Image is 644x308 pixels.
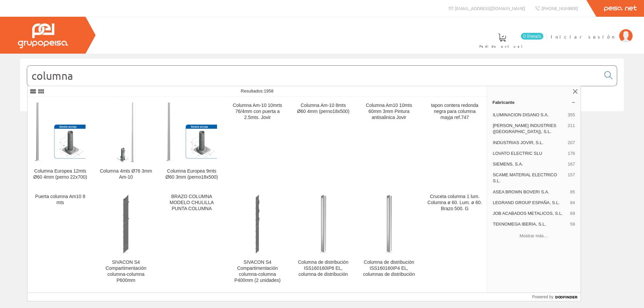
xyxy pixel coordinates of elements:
span: Resultados: [241,88,274,94]
span: INDUSTRIAS JOVIR, S.L. [493,140,565,146]
span: 167 [568,161,575,167]
img: Columna de distribución ISS160160IP4 EL, columnas de distribución [384,194,394,254]
span: ASEA BROWN BOVERI S.A. [493,189,568,195]
div: Puerta columna Am10 8 mts [33,194,88,206]
span: [EMAIL_ADDRESS][DOMAIN_NAME] [455,5,525,11]
div: Columna 4mts Ø76 3mm Am-10 [99,168,153,180]
span: 355 [568,112,575,118]
a: Powered by [532,293,581,301]
img: SIVACON S4 Compartimentación columna-columna P400mm (2 unidades) [255,194,260,254]
span: 85 [570,189,575,195]
a: Iniciar sesión [551,28,633,34]
span: Pedido actual [479,43,525,50]
img: Columna Europea 9mts Ø60 3mm (perno18x500) [166,103,217,163]
input: Buscar... [27,66,600,86]
span: Powered by [532,294,553,300]
span: 84 [570,200,575,206]
span: TEKNOMEGA IBERIA, S.L. [493,221,568,227]
div: Columna Am10 10mts 60mm 3mm Pintura antisalinica Jovir [362,103,416,121]
a: Cruceta columna 1 lum. Columna ø 60. Lum. ø 60. Brazo 500. G [422,188,487,291]
a: Columna 4mts Ø76 3mm Am-10 Columna 4mts Ø76 3mm Am-10 [93,97,159,188]
img: Columna de distribución ISS160160IP6 EL, columna de distribución [318,194,328,254]
span: JOB ACABADOS METALICOS, S.L. [493,210,568,217]
img: Columna Europea 12mts Ø60 4mm (perno 22x700) [35,103,86,163]
a: Columna Europea 12mts Ø60 4mm (perno 22x700) Columna Europea 12mts Ø60 4mm (perno 22x700) [28,97,93,188]
img: SIVACON S4 Compartimentación columna-columna P600mm [122,194,129,254]
span: 1958 [264,88,273,94]
a: BRAZO COLUMNA MODELO CHULILLA PUNTA COLUMNA [159,188,224,291]
a: Puerta columna Am10 8 mts [28,188,93,291]
span: [PERSON_NAME] INDUSTRIES ([GEOGRAPHIC_DATA]), S.L. [493,123,565,135]
a: Columna de distribución ISS160160IP4 EL, columnas de distribución Columna de distribución ISS1601... [356,188,422,291]
span: 207 [568,140,575,146]
span: [PHONE_NUMBER] [541,5,578,11]
div: BRAZO COLUMNA MODELO CHULILLA PUNTA COLUMNA [164,194,219,212]
div: Columna Am-10 8mts Ø60 4mm (perno18x500) [296,103,351,115]
span: 176 [568,150,575,157]
div: © Grupo Peisa [20,120,624,125]
span: Iniciar sesión [551,33,616,40]
a: SIVACON S4 Compartimentación columna-columna P400mm (2 unidades) SIVACON S4 Compartimentación col... [225,188,290,291]
a: Columna Am-10 10mrts 76/4mm con puerta a 2.5mts. Jovir [225,97,290,188]
a: Columna Am-10 8mts Ø60 4mm (perno18x500) [290,97,356,188]
div: Columna Europea 12mts Ø60 4mm (perno 22x700) [33,168,88,180]
div: Cruceta columna 1 lum. Columna ø 60. Lum. ø 60. Brazo 500. G [427,194,482,212]
div: Columna Europea 9mts Ø60 3mm (perno18x500) [164,168,219,180]
div: tapon contera redonda negra para columna mayja ref.747 [427,103,482,121]
div: Columna de distribución ISS160160IP4 EL, columnas de distribución [362,259,416,278]
a: Columna de distribución ISS160160IP6 EL, columna de distribución Columna de distribución ISS16016... [290,188,356,291]
a: Fabricante [487,97,581,108]
button: Mostrar más… [490,230,578,241]
div: Columna de distribución ISS160160IP6 EL, columna de distribución [296,259,351,278]
div: SIVACON S4 Compartimentación columna-columna P600mm [99,259,153,284]
span: 211 [568,123,575,135]
span: LEGRAND GROUP ESPAÑA, S.L. [493,200,568,206]
span: LOVATO ELECTRIC SLU [493,150,565,157]
img: Grupo Peisa [18,23,68,48]
img: Columna 4mts Ø76 3mm Am-10 [116,103,136,163]
span: 69 [570,210,575,217]
a: tapon contera redonda negra para columna mayja ref.747 [422,97,487,188]
a: SIVACON S4 Compartimentación columna-columna P600mm SIVACON S4 Compartimentación columna-columna ... [93,188,159,291]
a: Columna Europea 9mts Ø60 3mm (perno18x500) Columna Europea 9mts Ø60 3mm (perno18x500) [159,97,224,188]
a: Columna Am10 10mts 60mm 3mm Pintura antisalinica Jovir [356,97,422,188]
span: ILUMINACION DISANO S.A. [493,112,565,118]
span: 59 [570,221,575,227]
div: Columna Am-10 10mrts 76/4mm con puerta a 2.5mts. Jovir [230,103,285,121]
span: SCAME MATERIAL ELECTRICO S.L. [493,172,565,184]
span: 0 línea/s [521,33,543,40]
span: SIEMENS, S.A. [493,161,565,167]
span: 157 [568,172,575,184]
div: SIVACON S4 Compartimentación columna-columna P400mm (2 unidades) [230,259,285,284]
